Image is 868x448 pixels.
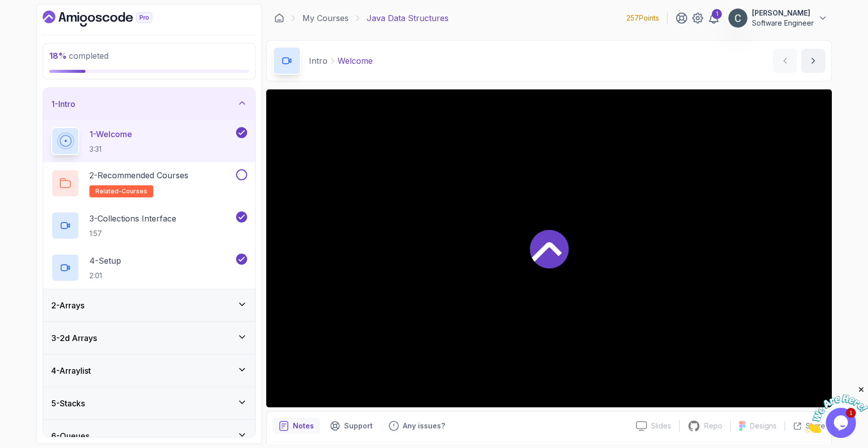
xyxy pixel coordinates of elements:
button: previous content [773,49,797,73]
button: 1-Intro [43,88,255,120]
button: 1-Welcome3:31 [51,127,247,155]
button: Support button [324,418,379,434]
button: 2-Arrays [43,289,255,321]
a: 1 [708,12,720,24]
p: 1 - Welcome [89,128,132,140]
p: 257 Points [626,13,659,23]
img: user profile image [728,9,747,28]
span: completed [49,51,108,61]
span: 18 % [49,51,67,61]
span: related-courses [95,187,147,195]
p: Software Engineer [752,18,814,28]
p: Any issues? [403,421,445,431]
p: Notes [293,421,314,431]
iframe: chat widget [806,385,868,433]
p: Welcome [338,55,373,67]
button: 4-Arraylist [43,355,255,387]
button: 2-Recommended Coursesrelated-courses [51,169,247,197]
div: 1 [712,9,722,19]
h3: 2 - Arrays [51,299,84,311]
p: Designs [750,421,777,431]
button: Feedback button [383,418,451,434]
a: Dashboard [274,13,284,23]
a: My Courses [302,12,349,24]
p: 1:57 [89,229,176,239]
p: Slides [651,421,671,431]
button: 3-2d Arrays [43,322,255,354]
button: 4-Setup2:01 [51,254,247,282]
p: Java Data Structures [367,12,449,24]
p: 2 - Recommended Courses [89,169,188,181]
button: 3-Collections Interface1:57 [51,211,247,240]
h3: 6 - Queues [51,430,89,442]
p: Support [344,421,373,431]
p: Repo [704,421,722,431]
h3: 3 - 2d Arrays [51,332,97,344]
p: 3 - Collections Interface [89,212,176,225]
a: Dashboard [43,11,175,27]
button: Share [785,421,825,431]
h3: 5 - Stacks [51,397,85,409]
button: user profile image[PERSON_NAME]Software Engineer [728,8,828,28]
button: 5-Stacks [43,387,255,419]
h3: 1 - Intro [51,98,75,110]
button: next content [801,49,825,73]
h3: 4 - Arraylist [51,365,91,377]
p: 2:01 [89,271,121,281]
p: 4 - Setup [89,255,121,267]
p: [PERSON_NAME] [752,8,814,18]
p: 3:31 [89,144,132,154]
button: notes button [273,418,320,434]
p: Intro [309,55,328,67]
